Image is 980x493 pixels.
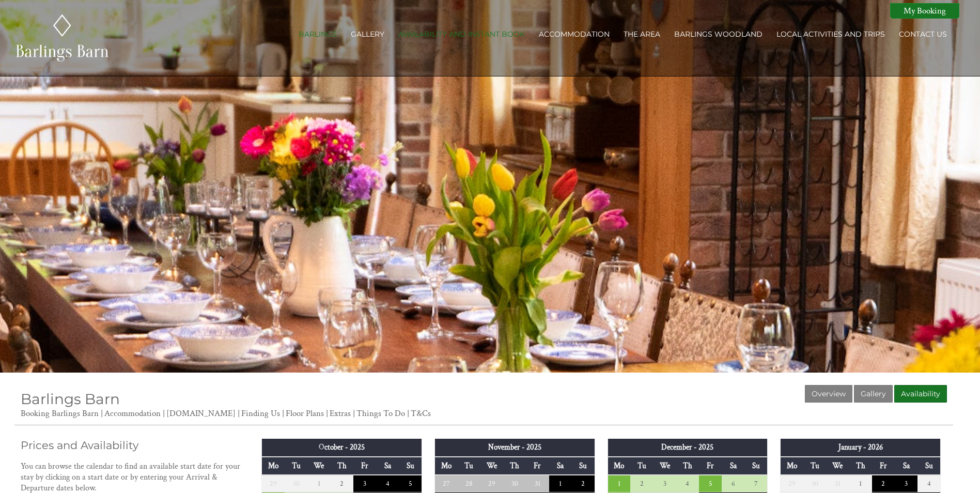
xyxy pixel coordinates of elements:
td: 30 [803,475,826,492]
th: Tu [285,457,307,475]
th: We [307,457,330,475]
th: January - 2026 [781,439,941,456]
th: Su [572,457,595,475]
th: Th [849,457,872,475]
th: December - 2025 [608,439,768,456]
th: Mo [781,457,803,475]
th: Fr [526,457,549,475]
a: Barlings Barn [21,390,120,408]
th: Sa [549,457,572,475]
th: Sa [895,457,917,475]
td: 6 [722,475,744,492]
a: Accommodation [539,29,610,39]
th: Fr [872,457,895,475]
th: Th [676,457,699,475]
td: 1 [549,475,572,492]
th: We [654,457,676,475]
td: 1 [849,475,872,492]
th: Th [503,457,526,475]
td: 29 [781,475,803,492]
a: Extras [330,408,351,419]
th: Mo [608,457,630,475]
th: Th [330,457,353,475]
td: 28 [458,475,480,492]
a: Floor Plans [286,408,324,419]
a: Contact Us [899,29,947,39]
img: Barlings Barn [14,13,110,64]
td: 2 [572,475,595,492]
th: Fr [353,457,376,475]
a: Things To Do [356,408,405,419]
th: Su [745,457,768,475]
td: 29 [262,475,285,492]
a: Accommodation [104,408,161,419]
td: 4 [376,475,399,492]
a: Booking Barlings Barn [21,408,99,419]
a: Barlings Woodland [674,29,763,39]
td: 31 [526,475,549,492]
td: 4 [676,475,699,492]
td: 31 [826,475,849,492]
a: T&Cs [411,408,431,419]
td: 7 [745,475,768,492]
th: Sa [376,457,399,475]
a: Prices and Availability [21,439,243,452]
td: 3 [895,475,917,492]
td: 4 [917,475,940,492]
a: Gallery [351,29,384,39]
td: 2 [630,475,653,492]
td: 3 [353,475,376,492]
a: [DOMAIN_NAME] [166,408,236,419]
th: Su [399,457,422,475]
th: We [480,457,503,475]
td: 2 [872,475,895,492]
td: 5 [699,475,722,492]
th: Sa [722,457,744,475]
td: 1 [307,475,330,492]
th: We [826,457,849,475]
a: Overview [805,385,852,403]
td: 2 [330,475,353,492]
td: 1 [608,475,630,492]
td: 5 [399,475,422,492]
a: Availability and Instant Book [398,29,525,39]
th: Mo [434,457,457,475]
td: 3 [654,475,676,492]
th: Fr [699,457,722,475]
td: 27 [434,475,457,492]
a: Finding Us [241,408,280,419]
th: Tu [458,457,480,475]
th: Tu [630,457,653,475]
td: 30 [285,475,307,492]
th: October - 2025 [262,439,422,456]
a: My Booking [890,3,959,19]
a: Availability [894,385,947,403]
a: Barlings [299,29,337,39]
td: 29 [480,475,503,492]
th: Tu [803,457,826,475]
a: Local activities and trips [776,29,885,39]
th: Su [917,457,940,475]
td: 30 [503,475,526,492]
th: November - 2025 [434,439,595,456]
a: Gallery [854,385,893,403]
th: Mo [262,457,285,475]
a: The Area [624,29,660,39]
